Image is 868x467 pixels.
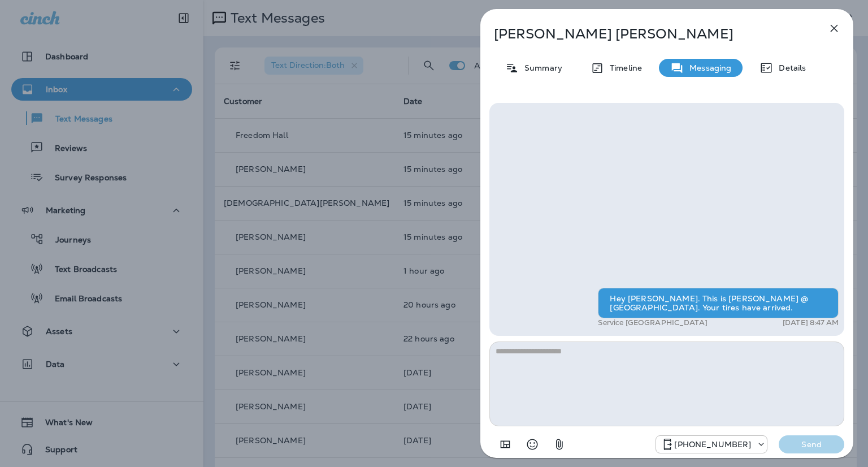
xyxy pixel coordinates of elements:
[519,63,562,72] p: Summary
[656,438,767,451] div: +1 (918) 203-8556
[494,26,802,42] p: [PERSON_NAME] [PERSON_NAME]
[684,63,731,72] p: Messaging
[598,318,708,327] p: Service [GEOGRAPHIC_DATA]
[521,433,544,456] button: Select an emoji
[674,440,751,449] p: [PHONE_NUMBER]
[494,433,517,456] button: Add in a premade template
[598,288,839,318] div: Hey [PERSON_NAME]. This is [PERSON_NAME] @ [GEOGRAPHIC_DATA]. Your tires have arrived.
[604,63,642,72] p: Timeline
[783,318,839,327] p: [DATE] 8:47 AM
[773,63,806,72] p: Details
